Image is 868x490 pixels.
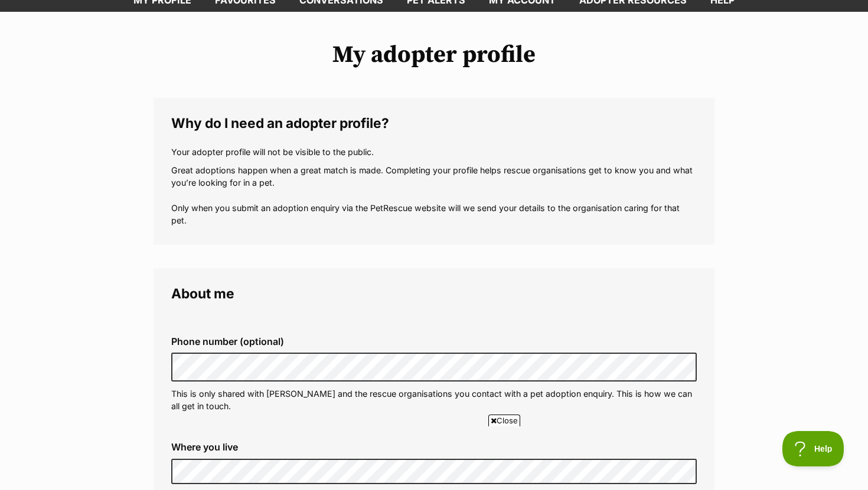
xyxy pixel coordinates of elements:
[171,164,697,227] p: Great adoptions happen when a great match is made. Completing your profile helps rescue organisat...
[219,431,649,484] iframe: Advertisement
[154,98,714,245] fieldset: Why do I need an adopter profile?
[171,336,697,347] label: Phone number (optional)
[782,431,844,466] iframe: Help Scout Beacon - Open
[488,415,520,426] span: Close
[171,116,697,131] legend: Why do I need an adopter profile?
[171,286,697,301] legend: About me
[171,146,697,158] p: Your adopter profile will not be visible to the public.
[171,442,697,452] label: Where you live
[154,41,714,68] h1: My adopter profile
[171,387,697,413] p: This is only shared with [PERSON_NAME] and the rescue organisations you contact with a pet adopti...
